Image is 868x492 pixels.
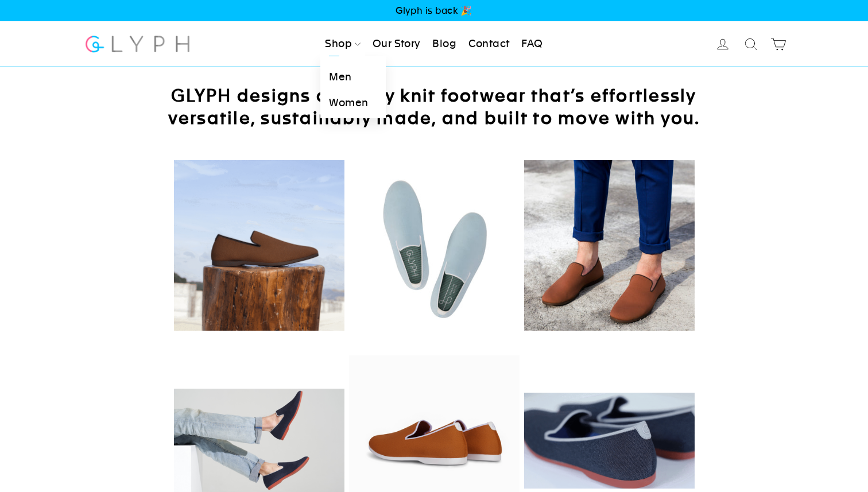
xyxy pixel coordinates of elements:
[368,32,425,57] a: Our Story
[517,32,547,57] a: FAQ
[84,29,191,59] img: Glyph
[464,32,514,57] a: Contact
[852,196,868,296] iframe: Glyph - Referral program
[428,32,461,57] a: Blog
[320,32,547,57] ul: Primary
[320,64,385,90] a: Men
[320,32,365,57] a: Shop
[147,84,721,129] h2: GLYPH designs digitally knit footwear that’s effortlessly versatile, sustainably made, and built ...
[320,90,385,116] a: Women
